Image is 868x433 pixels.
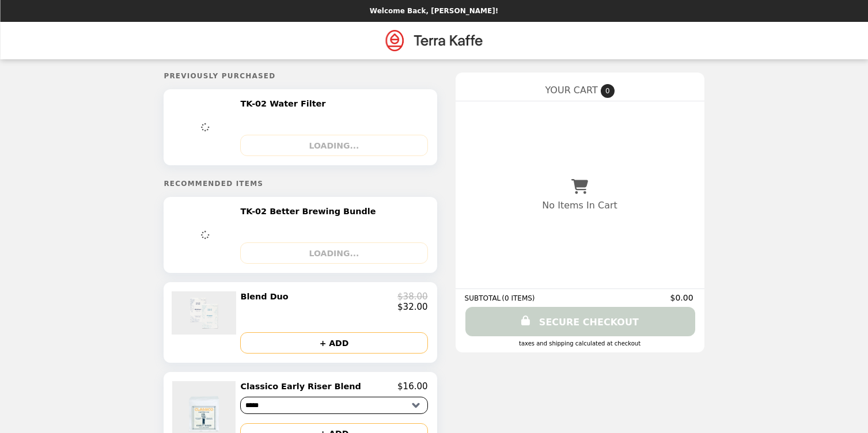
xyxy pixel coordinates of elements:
span: 0 [601,84,615,98]
p: $32.00 [397,302,428,312]
p: $16.00 [397,381,428,392]
h5: Previously Purchased [164,72,437,80]
h2: Classico Early Riser Blend [240,381,365,392]
span: ( 0 ITEMS ) [502,294,535,302]
span: $0.00 [670,293,695,302]
h5: Recommended Items [164,180,437,188]
img: Brand Logo [386,29,483,52]
h2: TK-02 Better Brewing Bundle [240,206,380,216]
span: YOUR CART [545,85,597,96]
p: Welcome Back, [PERSON_NAME]! [370,7,498,15]
p: $38.00 [397,291,428,302]
img: Blend Duo [172,291,239,335]
span: SUBTOTAL [465,294,502,302]
h2: TK-02 Water Filter [240,98,330,109]
select: Select a product variant [240,397,427,414]
p: No Items In Cart [542,200,617,211]
button: + ADD [240,332,427,354]
h2: Blend Duo [240,291,293,302]
div: Taxes and Shipping calculated at checkout [465,340,695,347]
